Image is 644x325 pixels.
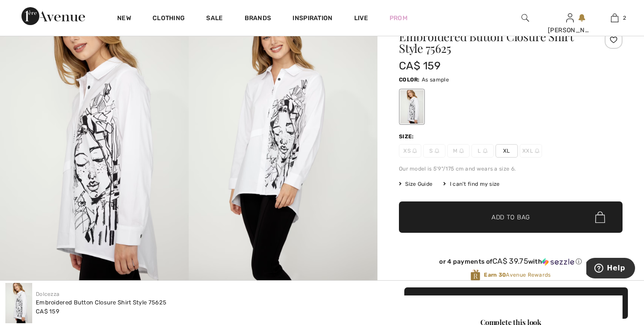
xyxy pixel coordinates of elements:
[593,13,636,23] a: 2
[354,13,368,23] a: Live
[399,144,421,158] span: XS
[390,13,407,23] a: Prom
[399,201,623,233] button: Add to Bag
[189,4,377,287] img: Embroidered Button Closure Shirt Style 75625. 2
[447,144,470,158] span: M
[496,144,518,158] span: XL
[471,144,494,158] span: L
[412,149,417,153] img: ring-m.svg
[542,258,574,266] img: Sezzle
[399,60,441,72] span: CA$ 159
[548,26,592,35] div: [PERSON_NAME]
[117,14,131,24] a: New
[399,165,623,173] div: Our model is 5'9"/175 cm and wears a size 6.
[623,14,626,22] span: 2
[292,14,332,24] span: Inspiration
[399,31,585,54] h1: Embroidered Button Closure Shirt Style 75625
[422,77,449,83] span: As sample
[595,211,605,223] img: Bag.svg
[36,298,166,307] div: Embroidered Button Closure Shirt Style 75625
[399,180,432,188] span: Size Guide
[520,144,542,158] span: XXL
[483,149,487,153] img: ring-m.svg
[491,213,530,222] span: Add to Bag
[435,149,439,153] img: ring-m.svg
[484,271,551,279] span: Avenue Rewards
[206,14,223,24] a: Sale
[399,257,623,269] div: or 4 payments ofCA$ 39.75withSezzle Click to learn more about Sezzle
[400,90,424,124] div: As sample
[404,287,628,319] button: Add to Bag
[443,180,500,188] div: I can't find my size
[566,13,574,22] a: Sign In
[36,308,59,315] span: CA$ 159
[21,7,85,25] img: 1ère Avenue
[245,14,271,24] a: Brands
[399,133,416,141] div: Size:
[36,291,59,297] a: Dolcezza
[153,14,185,24] a: Clothing
[535,149,539,153] img: ring-m.svg
[399,257,623,266] div: or 4 payments of with
[423,144,445,158] span: S
[484,272,506,278] strong: Earn 30
[521,13,529,23] img: search the website
[459,149,464,153] img: ring-m.svg
[492,257,528,265] span: CA$ 39.75
[470,269,480,281] img: Avenue Rewards
[5,283,32,323] img: Embroidered Button Closure Shirt Style 75625
[566,13,574,23] img: My Info
[611,13,619,23] img: My Bag
[399,77,420,83] span: Color:
[586,258,635,280] iframe: Opens a widget where you can find more information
